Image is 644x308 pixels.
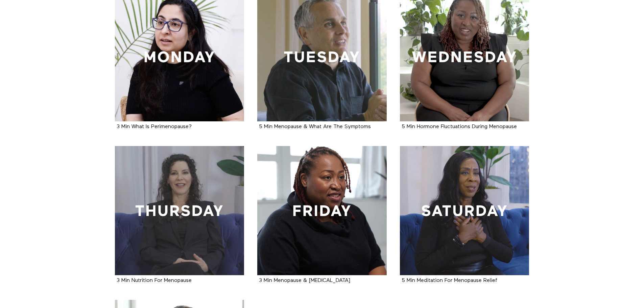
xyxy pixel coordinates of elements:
a: 3 Min Menopause & [MEDICAL_DATA] [259,278,350,283]
a: 5 Min Meditation For Menopause Relief [402,278,497,283]
a: 5 Min Meditation For Menopause Relief [400,146,529,276]
a: 3 Min Nutrition For Menopause [115,146,244,276]
a: 3 Min Menopause & Hot Flashes [257,146,387,276]
strong: 3 Min Menopause & Hot Flashes [259,278,350,283]
a: 5 Min Menopause & What Are The Symptoms [259,124,371,129]
a: 5 Min Hormone Fluctuations During Menopause [402,124,517,129]
a: 3 Min What Is Perimenopause? [117,124,192,129]
a: 3 Min Nutrition For Menopause [117,278,192,283]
